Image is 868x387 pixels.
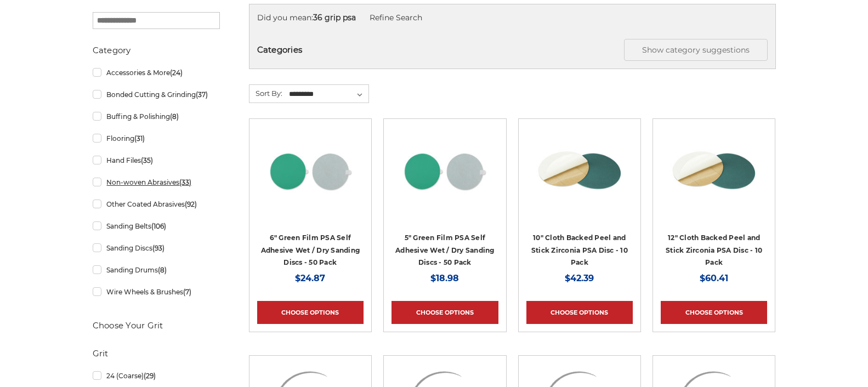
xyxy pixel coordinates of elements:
[151,222,166,230] span: (106)
[185,200,197,208] span: (92)
[134,134,145,143] span: (31)
[531,234,628,266] a: 10" Cloth Backed Peel and Stick Zirconia PSA Disc - 10 Pack
[141,156,153,164] span: (35)
[93,260,220,280] a: Sanding Drums(8)
[257,301,364,324] a: Choose Options
[93,107,220,126] a: Buffing & Polishing(8)
[257,12,768,24] div: Did you mean:
[93,217,220,236] a: Sanding Belts(106)
[257,127,364,233] a: 6-inch 600-grit green film PSA disc with green polyester film backing for metal grinding and bare...
[273,160,348,181] a: Quick view
[392,301,498,324] a: Choose Options
[249,85,282,101] label: Sort By:
[430,273,459,283] span: $18.98
[700,273,728,283] span: $60.41
[93,238,220,258] a: Sanding Discs(93)
[670,127,758,214] img: Zirc Peel and Stick cloth backed PSA discs
[401,127,489,214] img: 5-inch 80-grit durable green film PSA disc for grinding and paint removal on coated surfaces
[676,160,752,181] a: Quick view
[158,266,167,274] span: (8)
[295,273,325,283] span: $24.87
[93,319,220,332] h5: Choose Your Grit
[93,347,220,360] h5: Grit
[395,234,495,266] a: 5" Green Film PSA Self Adhesive Wet / Dry Sanding Discs - 50 Pack
[661,301,767,324] a: Choose Options
[144,372,156,380] span: (29)
[93,366,220,385] a: 24 (Coarse)(29)
[179,178,191,186] span: (33)
[93,151,220,170] a: Hand Files(35)
[407,160,483,181] a: Quick view
[93,129,220,148] a: Flooring(31)
[183,288,191,296] span: (7)
[624,39,768,61] button: Show category suggestions
[666,234,762,266] a: 12" Cloth Backed Peel and Stick Zirconia PSA Disc - 10 Pack
[542,160,617,181] a: Quick view
[170,69,183,77] span: (24)
[93,173,220,192] a: Non-woven Abrasives(33)
[526,301,633,324] a: Choose Options
[93,85,220,104] a: Bonded Cutting & Grinding(37)
[266,127,354,214] img: 6-inch 600-grit green film PSA disc with green polyester film backing for metal grinding and bare...
[392,127,498,233] a: 5-inch 80-grit durable green film PSA disc for grinding and paint removal on coated surfaces
[370,13,422,22] a: Refine Search
[257,39,768,61] h5: Categories
[196,90,208,99] span: (37)
[170,112,179,121] span: (8)
[93,195,220,214] a: Other Coated Abrasives(92)
[536,127,623,214] img: Zirc Peel and Stick cloth backed PSA discs
[565,273,594,283] span: $42.39
[93,63,220,82] a: Accessories & More(24)
[152,244,164,252] span: (93)
[313,13,356,22] strong: 36 grip psa
[661,127,767,233] a: Zirc Peel and Stick cloth backed PSA discs
[93,282,220,301] a: Wire Wheels & Brushes(7)
[261,234,360,266] a: 6" Green Film PSA Self Adhesive Wet / Dry Sanding Discs - 50 Pack
[526,127,633,233] a: Zirc Peel and Stick cloth backed PSA discs
[287,86,369,103] select: Sort By:
[93,44,220,57] h5: Category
